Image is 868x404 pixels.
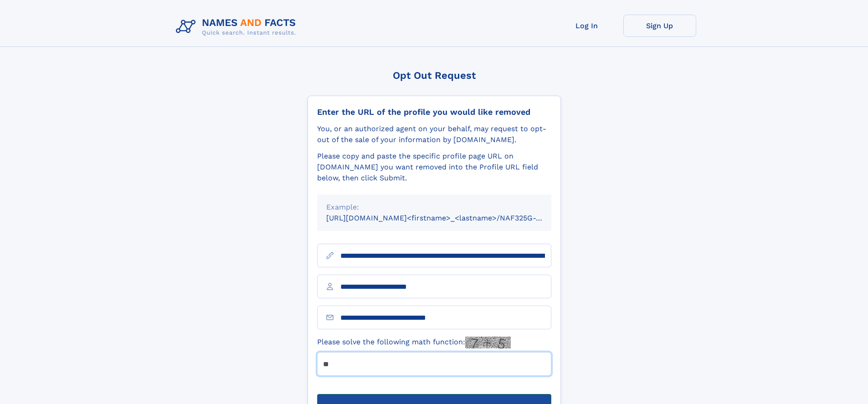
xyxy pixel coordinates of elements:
div: Please copy and paste the specific profile page URL on [DOMAIN_NAME] you want removed into the Pr... [317,151,551,184]
label: Please solve the following math function: [317,337,511,348]
small: [URL][DOMAIN_NAME]<firstname>_<lastname>/NAF325G-xxxxxxxx [326,214,569,222]
div: You, or an authorized agent on your behalf, may request to opt-out of the sale of your informatio... [317,123,551,145]
a: Log In [550,15,623,37]
div: Enter the URL of the profile you would like removed [317,107,551,117]
img: Logo Names and Facts [172,15,303,39]
div: Example: [326,202,542,213]
div: Opt Out Request [308,70,561,81]
a: Sign Up [623,15,696,37]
